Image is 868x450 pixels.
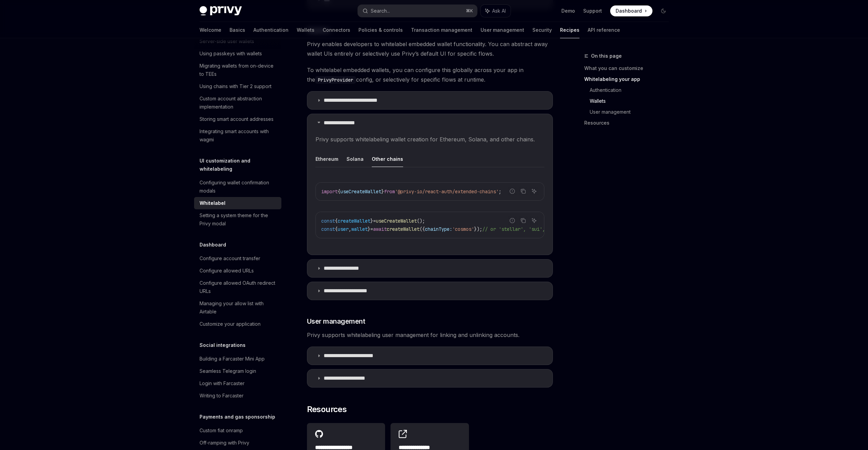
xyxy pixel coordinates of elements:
span: 'cosmos' [452,226,474,232]
a: Security [532,22,552,38]
span: ⌘ K [466,8,473,14]
span: { [338,188,340,195]
button: Search...⌘K [358,5,477,17]
a: Custom account abstraction implementation [194,93,281,113]
button: Report incorrect code [508,187,517,196]
button: Ask AI [530,187,539,196]
span: On this page [591,52,622,60]
span: user [338,226,349,232]
a: What you can customize [584,63,674,74]
div: Writing to Farcaster [200,392,244,400]
a: Demo [561,8,575,14]
div: Custom fiat onramp [200,426,243,435]
span: } [370,218,373,224]
a: Recipes [560,22,579,38]
span: Privy enables developers to whitelabel embedded wallet functionality. You can abstract away walle... [307,39,553,58]
div: Integrating smart accounts with wagmi [200,127,277,144]
a: User management [590,107,674,117]
div: Storing smart account addresses [200,115,274,123]
a: Configure allowed OAuth redirect URLs [194,277,281,297]
button: Ask AI [530,216,539,225]
button: Copy the contents from the code block [519,187,528,196]
a: Configure allowed URLs [194,265,281,277]
div: Login with Farcaster [200,379,245,388]
span: createWallet [387,226,420,232]
a: Basics [230,22,245,38]
span: useCreateWallet [376,218,417,224]
span: { [335,226,338,232]
button: Toggle dark mode [658,5,669,16]
div: Custom account abstraction implementation [200,95,277,111]
a: Dashboard [610,5,652,16]
details: **** **** *****Privy supports whitelabeling wallet creation for Ethereum, Solana, and other chain... [307,114,553,255]
a: Welcome [200,22,221,38]
a: Off-ramping with Privy [194,437,281,449]
a: Integrating smart accounts with wagmi [194,125,281,146]
span: import [321,188,338,195]
h5: Social integrations [200,341,246,349]
span: } [381,188,384,195]
div: Off-ramping with Privy [200,439,249,447]
a: Whitelabel [194,197,281,209]
span: '@privy-io/react-auth/extended-chains' [395,188,499,195]
a: Seamless Telegram login [194,365,281,377]
button: Other chains [372,151,403,167]
span: wallet [351,226,368,232]
a: Authentication [590,85,674,96]
span: }); [474,226,482,232]
h5: UI customization and whitelabeling [200,157,281,173]
a: Migrating wallets from on-device to TEEs [194,60,281,80]
a: Connectors [323,22,350,38]
span: , [349,226,351,232]
h5: Dashboard [200,241,226,249]
span: const [321,226,335,232]
a: Authentication [253,22,289,38]
a: Support [583,8,602,14]
div: Setting a system theme for the Privy modal [200,211,277,228]
span: Privy supports whitelabeling wallet creation for Ethereum, Solana, and other chains. [315,135,544,144]
span: createWallet [338,218,370,224]
div: Configuring wallet confirmation modals [200,179,277,195]
a: Storing smart account addresses [194,113,281,125]
div: Seamless Telegram login [200,367,256,375]
div: Configure allowed OAuth redirect URLs [200,279,277,295]
h5: Payments and gas sponsorship [200,413,275,421]
div: Using passkeys with wallets [200,50,262,58]
button: Solana [347,151,364,167]
code: PrivyProvider [315,76,356,84]
span: To whitelabel embedded wallets, you can configure this globally across your app in the config, or... [307,65,553,84]
span: Ask AI [492,8,506,14]
span: await [373,226,387,232]
button: Report incorrect code [508,216,517,225]
button: Ask AI [481,5,511,17]
span: Resources [307,404,347,415]
a: Policies & controls [358,22,403,38]
a: Whitelabeling your app [584,74,674,85]
span: Privy supports whitelabeling user management for linking and unlinking accounts. [307,330,553,340]
a: API reference [588,22,620,38]
div: Migrating wallets from on-device to TEEs [200,62,277,78]
a: Wallets [297,22,314,38]
a: Managing your allow list with Airtable [194,297,281,318]
a: Transaction management [411,22,472,38]
a: Configuring wallet confirmation modals [194,177,281,197]
a: Setting a system theme for the Privy modal [194,209,281,230]
div: Using chains with Tier 2 support [200,82,271,90]
div: Building a Farcaster Mini App [200,355,265,363]
div: Managing your allow list with Airtable [200,299,277,316]
a: Configure account transfer [194,252,281,265]
div: Whitelabel [200,199,225,207]
span: ({ [420,226,425,232]
button: Copy the contents from the code block [519,216,528,225]
span: (); [417,218,425,224]
span: = [370,226,373,232]
a: User management [481,22,524,38]
span: Dashboard [616,8,642,14]
span: = [373,218,376,224]
a: Using passkeys with wallets [194,47,281,60]
a: Using chains with Tier 2 support [194,80,281,93]
div: Search... [371,7,390,15]
a: Customize your application [194,318,281,330]
span: const [321,218,335,224]
span: User management [307,317,365,326]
